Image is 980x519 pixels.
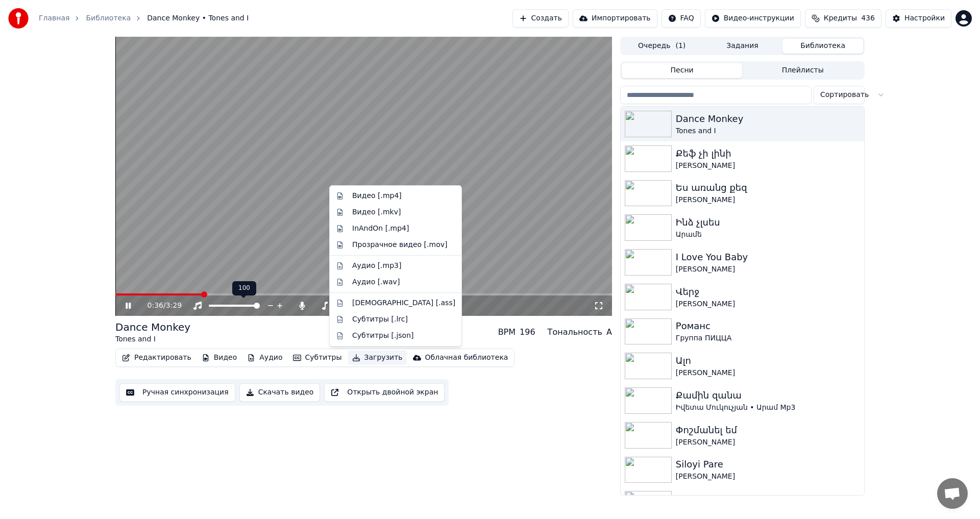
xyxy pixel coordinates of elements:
div: Ես առանց քեզ [676,181,860,195]
div: Արամե [676,230,860,240]
nav: breadcrumb [39,13,249,23]
button: Настройки [886,9,951,28]
button: Плейлисты [742,63,863,78]
button: FAQ [661,9,701,28]
div: Քամին զանա [676,388,860,403]
button: Аудио [243,351,286,365]
div: [DEMOGRAPHIC_DATA] [.ass] [352,298,455,308]
img: youka [8,8,29,29]
div: [PERSON_NAME] [676,368,860,378]
span: 0:36 [148,301,163,311]
span: ( 1 ) [675,41,685,51]
button: Создать [512,9,569,28]
span: Сортировать [820,90,869,100]
button: Загрузить [348,351,407,365]
div: Tones and I [115,334,190,344]
div: Խենթ խենթ խենթ [676,492,860,506]
button: Скачать видео [239,383,321,402]
button: Библиотека [782,39,863,54]
div: Վերջ [676,285,860,299]
div: Аудио [.wav] [352,277,400,287]
button: Кредиты436 [805,9,881,28]
button: Песни [622,63,743,78]
div: Настройки [904,13,945,23]
div: Siloyi Pare [676,457,860,472]
button: Редактировать [118,351,195,365]
div: Тональность [548,326,602,338]
div: I Love You Baby [676,250,860,264]
button: Импортировать [573,9,657,28]
div: Tones and I [676,126,860,136]
div: Ինձ չլսես [676,215,860,230]
div: 196 [520,326,535,338]
span: Dance Monkey • Tones and I [147,13,249,23]
div: Облачная библиотека [425,353,508,363]
a: Библиотека [86,13,131,23]
div: Փոշմանել եմ [676,423,860,437]
div: Видео [.mp4] [352,191,402,201]
div: Прозрачное видео [.mov] [352,240,447,250]
div: Субтитры [.lrc] [352,314,408,325]
div: [PERSON_NAME] [676,472,860,482]
button: Ручная синхронизация [119,383,235,402]
span: 436 [861,13,875,23]
div: / [148,301,172,311]
div: BPM [498,326,516,338]
div: Dance Monkey [115,320,190,334]
div: A [606,326,612,338]
button: Открыть двойной экран [324,383,445,402]
div: Իվետա Մուկուչյան • Արամ Mp3 [676,403,860,413]
div: Субтитры [.json] [352,331,414,341]
div: Dance Monkey [676,112,860,126]
div: [PERSON_NAME] [676,161,860,171]
button: Задания [702,39,783,54]
div: InAndOn [.mp4] [352,224,409,234]
a: Главная [39,13,69,23]
div: Քեֆ չի լինի [676,146,860,161]
div: Романс [676,319,860,333]
button: Видео-инструкции [705,9,801,28]
div: [PERSON_NAME] [676,299,860,309]
div: Группа ПИЦЦА [676,333,860,343]
button: Субтитры [289,351,346,365]
span: Кредиты [824,13,857,23]
div: Open chat [937,478,968,509]
div: Аудио [.mp3] [352,261,401,271]
button: Видео [198,351,241,365]
div: Ալո [676,354,860,368]
div: [PERSON_NAME] [676,264,860,275]
div: [PERSON_NAME] [676,437,860,448]
button: Очередь [622,39,702,54]
div: 100 [232,281,256,295]
div: [PERSON_NAME] [676,195,860,205]
span: 3:29 [166,301,182,311]
div: Видео [.mkv] [352,207,401,217]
